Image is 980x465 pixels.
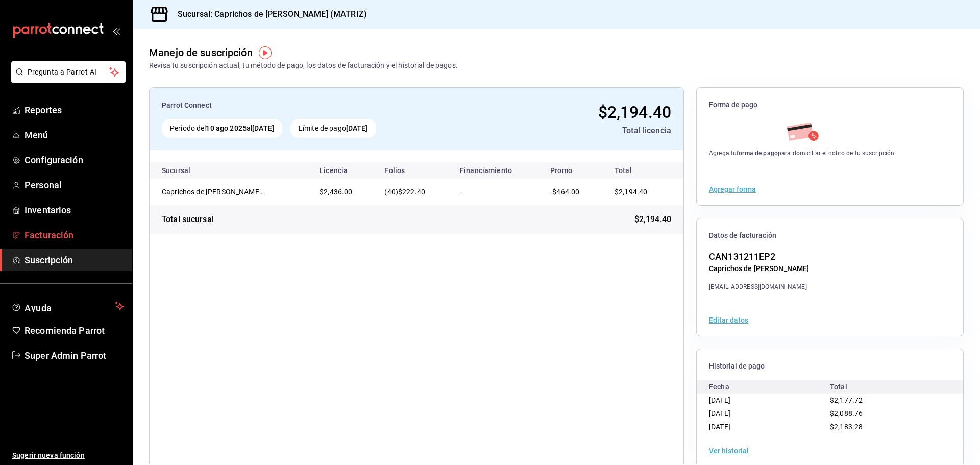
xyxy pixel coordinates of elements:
[252,124,274,132] strong: [DATE]
[737,150,778,157] strong: forma de pago
[24,153,124,167] span: Configuración
[830,409,863,418] span: $2,088.76
[12,450,124,461] span: Sugerir nueva función
[602,162,683,179] th: Total
[24,228,124,242] span: Facturación
[24,300,111,312] span: Ayuda
[259,46,272,59] img: Tooltip marker
[320,188,352,196] span: $2,436.00
[709,420,830,433] div: [DATE]
[24,178,124,192] span: Personal
[346,124,368,132] strong: [DATE]
[162,213,214,226] div: Total sucursal
[162,166,218,175] div: Sucursal
[491,125,671,137] div: Total licencia
[830,396,863,404] span: $2,177.72
[709,394,830,407] div: [DATE]
[709,263,809,274] div: Caprichos de [PERSON_NAME]
[709,186,756,193] button: Agregar forma
[112,27,120,35] button: open_drawer_menu
[542,162,602,179] th: Promo
[7,74,126,85] a: Pregunta a Parrot AI
[162,187,264,197] div: Caprichos de [PERSON_NAME] (MATRIZ)
[709,231,951,240] span: Datos de facturación
[452,179,542,205] td: -
[311,162,376,179] th: Licencia
[162,187,264,197] div: Caprichos de Anna (MATRIZ)
[24,253,124,267] span: Suscripción
[24,324,124,337] span: Recomienda Parrot
[162,100,483,111] div: Parrot Connect
[206,124,246,132] strong: 10 ago 2025
[634,213,671,226] span: $2,194.40
[24,349,124,362] span: Super Admin Parrot
[149,60,458,71] div: Revisa tu suscripción actual, tu método de pago, los datos de facturación y el historial de pagos.
[550,188,579,196] span: -$464.00
[149,45,253,60] div: Manejo de suscripción
[24,103,124,117] span: Reportes
[24,203,124,217] span: Inventarios
[169,8,367,20] h3: Sucursal: Caprichos de [PERSON_NAME] (MATRIZ)
[376,162,452,179] th: Folios
[709,149,896,158] div: Agrega tu para domiciliar el cobro de tu suscripción.
[290,119,376,138] div: Límite de pago
[709,100,951,110] span: Forma de pago
[709,282,809,291] div: [EMAIL_ADDRESS][DOMAIN_NAME]
[28,67,110,78] span: Pregunta a Parrot AI
[162,119,282,138] div: Periodo del al
[709,407,830,420] div: [DATE]
[830,423,863,431] span: $2,183.28
[709,447,749,454] button: Ver historial
[709,250,809,263] div: CAN131211EP2
[398,188,425,196] span: $222.40
[709,380,830,394] div: Fecha
[598,103,671,122] span: $2,194.40
[709,361,951,371] span: Historial de pago
[615,188,647,196] span: $2,194.40
[830,380,951,394] div: Total
[376,179,452,205] td: (40)
[709,316,748,324] button: Editar datos
[24,128,124,142] span: Menú
[11,61,126,83] button: Pregunta a Parrot AI
[452,162,542,179] th: Financiamiento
